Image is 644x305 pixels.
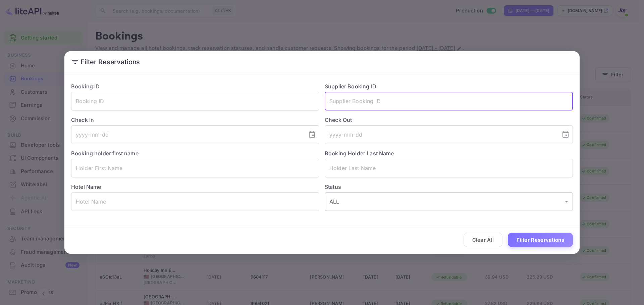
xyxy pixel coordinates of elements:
[71,192,319,211] input: Hotel Name
[71,116,319,124] label: Check In
[325,83,376,90] label: Supplier Booking ID
[305,128,319,141] button: Choose date
[71,92,319,110] input: Booking ID
[464,233,503,247] button: Clear All
[325,159,573,177] input: Holder Last Name
[71,183,101,190] label: Hotel Name
[71,159,319,177] input: Holder First Name
[325,192,573,211] div: ALL
[559,128,572,141] button: Choose date
[508,233,573,247] button: Filter Reservations
[64,51,580,73] h2: Filter Reservations
[325,150,394,157] label: Booking Holder Last Name
[325,183,573,191] label: Status
[71,125,303,144] input: yyyy-mm-dd
[71,150,139,157] label: Booking holder first name
[325,116,573,124] label: Check Out
[71,83,100,90] label: Booking ID
[325,92,573,110] input: Supplier Booking ID
[325,125,556,144] input: yyyy-mm-dd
